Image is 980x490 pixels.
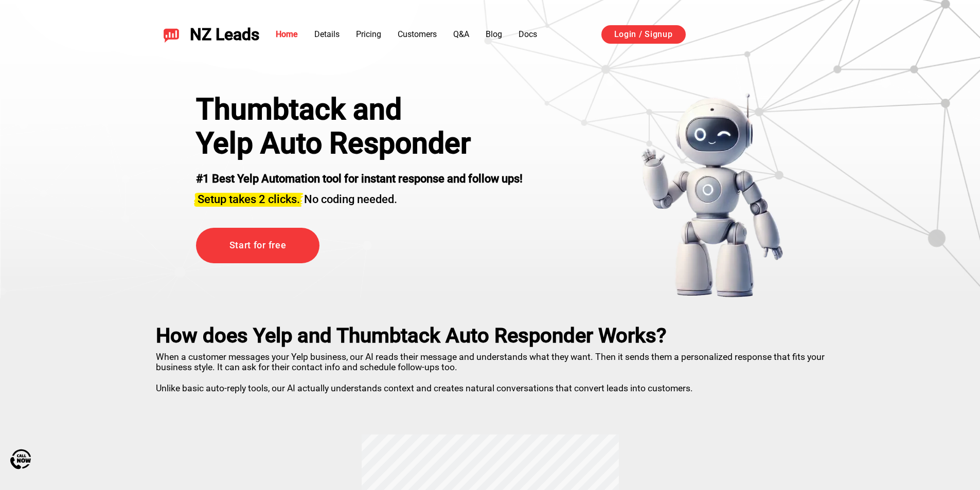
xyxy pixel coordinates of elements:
[196,126,523,160] h1: Yelp Auto Responder
[156,348,825,393] p: When a customer messages your Yelp business, our AI reads their message and understands what they...
[198,193,300,206] span: Setup takes 2 clicks.
[196,228,319,263] a: Start for free
[10,449,31,469] img: Call Now
[519,29,537,39] a: Docs
[356,29,381,39] a: Pricing
[163,26,180,43] img: NZ Leads logo
[398,29,437,39] a: Customers
[696,24,831,46] iframe: Кнопка "Войти с аккаунтом Google"
[486,29,502,39] a: Blog
[196,187,523,207] h3: No coding needed.
[314,29,340,39] a: Details
[453,29,469,39] a: Q&A
[190,25,259,44] span: NZ Leads
[156,324,825,348] h2: How does Yelp and Thumbtack Auto Responder Works?
[196,172,523,185] strong: #1 Best Yelp Automation tool for instant response and follow ups!
[640,93,784,298] img: yelp bot
[601,25,686,44] a: Login / Signup
[196,93,523,126] div: Thumbtack and
[276,29,298,39] a: Home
